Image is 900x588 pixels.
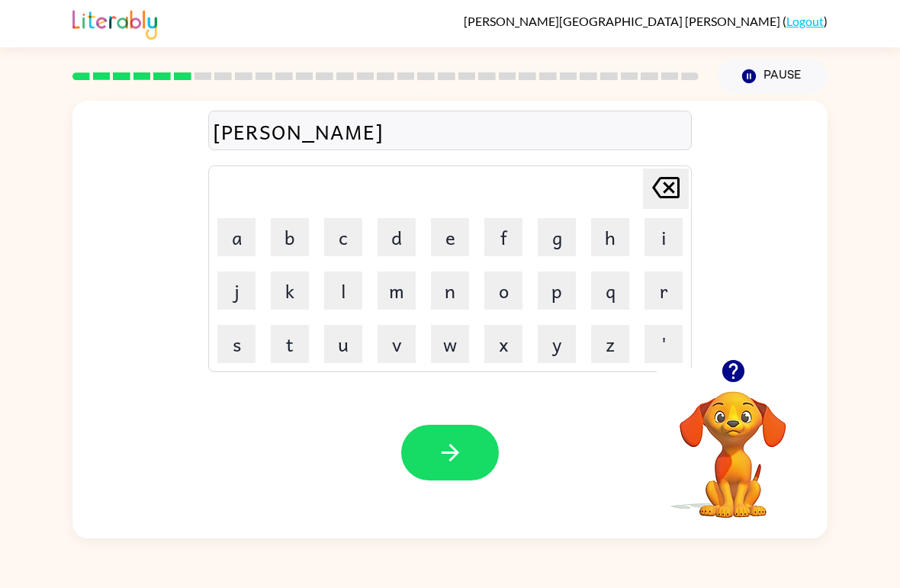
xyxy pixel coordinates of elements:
[378,325,416,363] button: v
[591,272,629,310] button: q
[271,218,309,256] button: b
[644,272,683,310] button: r
[484,218,522,256] button: f
[484,272,522,310] button: o
[271,325,309,363] button: t
[657,368,809,520] video: Your browser must support playing .mp4 files to use Literably. Please try using another browser.
[378,218,416,256] button: d
[464,14,783,28] span: [PERSON_NAME][GEOGRAPHIC_DATA] [PERSON_NAME]
[538,272,576,310] button: p
[538,218,576,256] button: g
[431,218,469,256] button: e
[786,14,824,28] a: Logout
[464,14,828,28] div: ( )
[378,272,416,310] button: m
[538,325,576,363] button: y
[431,272,469,310] button: n
[324,218,362,256] button: c
[644,325,683,363] button: '
[271,272,309,310] button: k
[324,325,362,363] button: u
[324,272,362,310] button: l
[217,325,256,363] button: s
[484,325,522,363] button: x
[644,218,683,256] button: i
[591,218,629,256] button: h
[591,325,629,363] button: z
[431,325,469,363] button: w
[717,59,828,94] button: Pause
[217,218,256,256] button: a
[217,272,256,310] button: j
[72,6,157,40] img: Literably
[213,115,687,147] div: [PERSON_NAME]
